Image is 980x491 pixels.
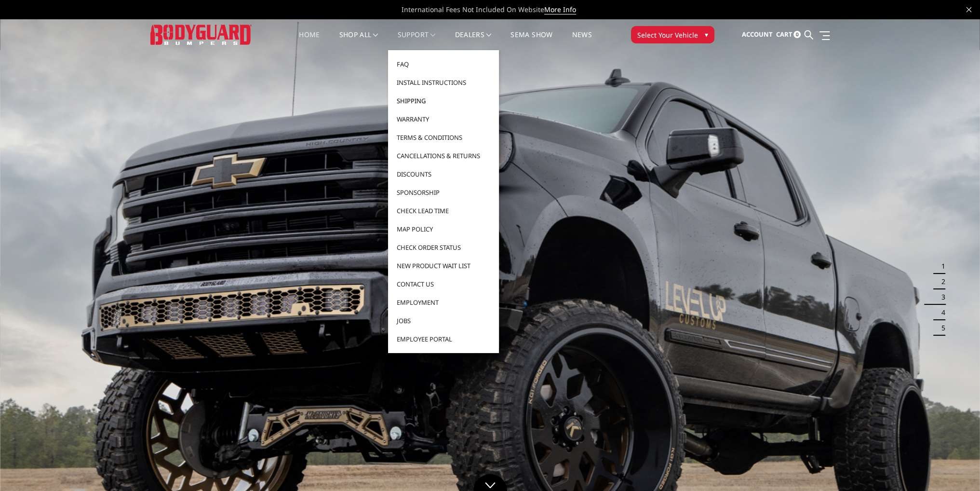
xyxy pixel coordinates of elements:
button: Select Your Vehicle [631,26,714,43]
span: ▾ [705,29,708,40]
span: 0 [793,31,801,38]
button: 1 of 5 [936,259,945,274]
a: Click to Down [473,474,507,491]
a: FAQ [392,55,495,73]
a: Warranty [392,110,495,128]
a: Home [299,31,320,50]
span: Select Your Vehicle [637,30,698,40]
button: 4 of 5 [936,305,945,320]
iframe: Chat Widget [932,445,980,491]
a: More Info [544,5,576,14]
a: Check Lead Time [392,202,495,220]
span: Account [741,30,772,39]
button: 2 of 5 [936,274,945,289]
a: Employee Portal [392,330,495,348]
button: 5 of 5 [936,320,945,336]
span: Cart [776,30,792,39]
a: Install Instructions [392,73,495,92]
a: Terms & Conditions [392,128,495,147]
button: 3 of 5 [936,289,945,305]
a: shop all [339,31,378,50]
img: BODYGUARD BUMPERS [150,25,252,44]
a: Dealers [455,31,492,50]
a: Support [398,31,436,50]
a: SEMA Show [510,31,552,50]
a: News [572,31,591,50]
a: Sponsorship [392,183,495,202]
a: MAP Policy [392,220,495,238]
a: Jobs [392,312,495,330]
a: Cart 0 [776,22,801,48]
a: Cancellations & Returns [392,147,495,165]
a: Check Order Status [392,238,495,257]
a: Employment [392,293,495,312]
a: Account [741,22,772,48]
a: New Product Wait List [392,257,495,275]
a: Discounts [392,165,495,183]
a: Contact Us [392,275,495,293]
a: Shipping [392,92,495,110]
